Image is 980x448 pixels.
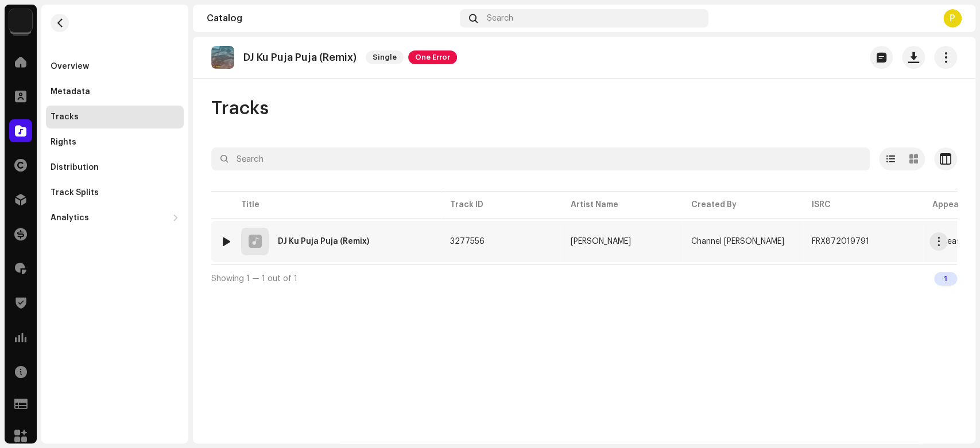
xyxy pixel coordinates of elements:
span: DJ Andies [571,237,673,246]
span: Search [487,14,513,23]
span: Channel DJ Andies [691,237,784,246]
re-m-nav-item: Tracks [46,106,184,128]
div: [PERSON_NAME] [571,237,631,246]
re-m-nav-item: Rights [46,131,184,154]
div: FRX872019791 [812,237,869,246]
div: Rights [51,138,76,147]
span: 3277556 [450,237,485,246]
div: Overview [51,62,89,71]
p: DJ Ku Puja Puja (Remix) [243,52,357,64]
re-m-nav-dropdown: Analytics [46,207,184,229]
re-m-nav-item: Track Splits [46,181,184,204]
div: Metadata [51,87,90,96]
span: One Error [408,50,457,64]
div: Track Splits [51,188,99,197]
span: Tracks [211,97,269,120]
img: 1fc6b530-f7c4-4115-9bee-539c64d62468 [211,46,234,69]
div: Distribution [51,163,99,172]
div: P [943,9,962,28]
re-m-nav-item: Overview [46,55,184,78]
re-m-nav-item: Distribution [46,156,184,179]
re-m-nav-item: Metadata [46,80,184,103]
div: DJ Ku Puja Puja (Remix) [278,237,369,246]
div: Tracks [51,112,79,122]
div: Analytics [51,213,89,223]
span: Showing 1 — 1 out of 1 [211,275,297,283]
div: 1 [934,272,957,286]
img: 64f15ab7-a28a-4bb5-a164-82594ec98160 [9,9,32,32]
div: Catalog [207,14,455,23]
div: 1 release [932,237,965,246]
span: Single [366,50,404,64]
input: Search [211,147,870,170]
